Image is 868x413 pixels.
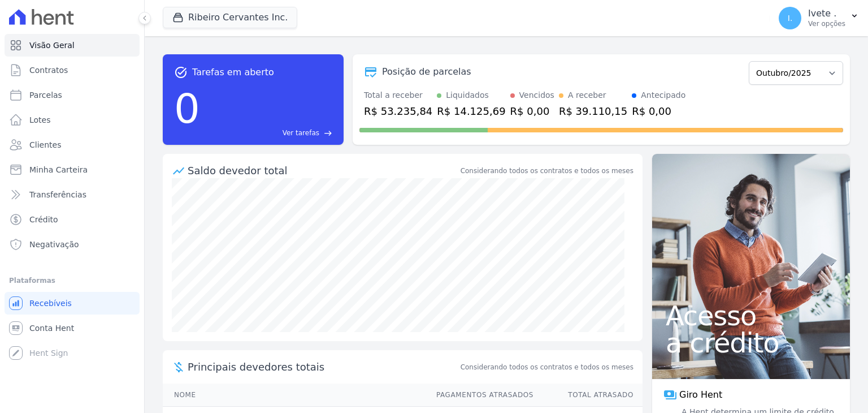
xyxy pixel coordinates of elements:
[808,8,845,19] p: Ivete .
[5,109,140,131] a: Lotes
[510,104,554,119] div: R$ 0,00
[5,292,140,315] a: Recebíveis
[5,59,140,81] a: Contratos
[426,384,534,407] th: Pagamentos Atrasados
[29,189,86,200] span: Transferências
[324,129,332,137] span: east
[632,104,685,119] div: R$ 0,00
[283,128,319,138] span: Ver tarefas
[559,104,627,119] div: R$ 39.110,15
[666,302,836,329] span: Acesso
[808,19,845,28] p: Ver opções
[5,183,140,206] a: Transferências
[437,104,505,119] div: R$ 14.125,69
[29,298,72,309] span: Recebíveis
[188,359,458,375] span: Principais devedores totais
[29,239,79,250] span: Negativação
[174,79,200,138] div: 0
[188,163,458,178] div: Saldo devedor total
[461,362,633,372] span: Considerando todos os contratos e todos os meses
[29,89,62,101] span: Parcelas
[9,274,135,287] div: Plataformas
[519,89,554,101] div: Vencidos
[5,208,140,231] a: Crédito
[568,89,606,101] div: A receber
[364,104,432,119] div: R$ 53.235,84
[5,134,140,156] a: Clientes
[163,384,426,407] th: Nome
[5,317,140,339] a: Conta Hent
[163,7,297,28] button: Ribeiro Cervantes Inc.
[5,34,140,57] a: Visão Geral
[192,66,274,79] span: Tarefas em aberto
[205,128,332,138] a: Ver tarefas east
[641,89,685,101] div: Antecipado
[461,166,633,176] div: Considerando todos os contratos e todos os meses
[788,14,793,22] span: I.
[29,114,51,126] span: Lotes
[534,384,643,407] th: Total Atrasado
[29,214,58,225] span: Crédito
[29,164,88,175] span: Minha Carteira
[29,64,68,76] span: Contratos
[174,66,188,79] span: task_alt
[382,65,471,79] div: Posição de parcelas
[29,139,61,150] span: Clientes
[5,84,140,106] a: Parcelas
[770,2,868,34] button: I. Ivete . Ver opções
[5,233,140,256] a: Negativação
[364,89,432,101] div: Total a receber
[5,158,140,181] a: Minha Carteira
[29,322,74,334] span: Conta Hent
[446,89,489,101] div: Liquidados
[666,329,836,356] span: a crédito
[29,40,75,51] span: Visão Geral
[679,388,722,402] span: Giro Hent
